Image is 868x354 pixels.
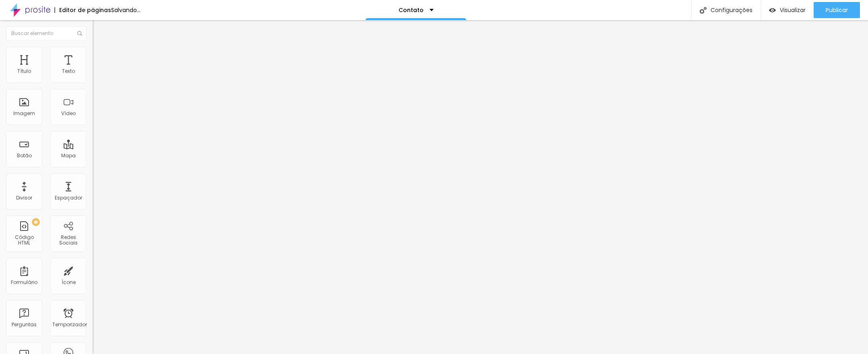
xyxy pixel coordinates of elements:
font: Espaçador [55,194,82,201]
font: Imagem [13,110,35,117]
font: Publicar [826,6,848,14]
img: Ícone [77,31,82,36]
div: Salvando... [111,7,141,13]
img: Ícone [700,7,707,14]
font: Visualizar [780,6,806,14]
input: Buscar elemento [6,26,87,41]
font: Redes Sociais [59,234,78,246]
font: Formulário [11,279,37,286]
font: Código HTML [15,234,34,246]
font: Temporizador [52,321,87,328]
font: Editor de páginas [59,6,111,14]
button: Visualizar [761,2,814,18]
font: Contato [399,6,424,14]
font: Título [17,68,31,74]
font: Vídeo [61,110,76,117]
font: Botão [17,152,32,159]
font: Texto [62,68,75,74]
button: Publicar [814,2,860,18]
font: Divisor [16,194,32,201]
font: Configurações [711,6,752,14]
font: Mapa [61,152,76,159]
font: Ícone [62,279,76,286]
font: Perguntas [12,321,37,328]
img: view-1.svg [769,7,776,14]
iframe: Editor [93,20,868,354]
